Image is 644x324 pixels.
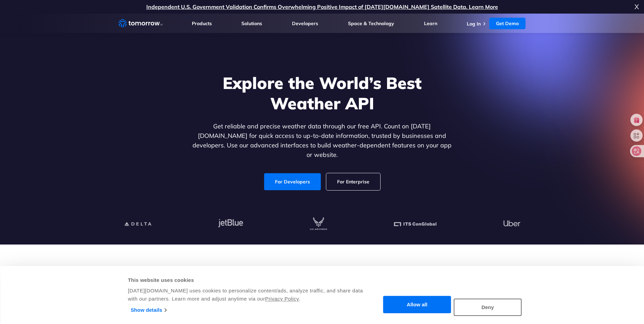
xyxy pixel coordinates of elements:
[489,18,526,29] a: Get Demo
[131,305,166,315] a: Show details
[146,3,498,10] a: Independent U.S. Government Validation Confirms Overwhelming Positive Impact of [DATE][DOMAIN_NAM...
[348,20,394,26] a: Space & Technology
[241,20,262,26] a: Solutions
[128,287,364,303] div: [DATE][DOMAIN_NAME] uses cookies to personalize content/ads, analyze traffic, and share data with...
[467,21,481,27] a: Log In
[454,299,522,316] button: Deny
[128,276,364,284] div: This website uses cookies
[424,20,437,26] a: Learn
[264,173,321,190] a: For Developers
[383,296,451,313] button: Allow all
[191,122,453,160] p: Get reliable and precise weather data through our free API. Count on [DATE][DOMAIN_NAME] for quic...
[118,18,163,29] a: Home link
[265,296,299,302] a: Privacy Policy
[292,20,318,26] a: Developers
[191,73,453,113] h1: Explore the World’s Best Weather API
[192,20,212,26] a: Products
[326,173,380,190] a: For Enterprise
